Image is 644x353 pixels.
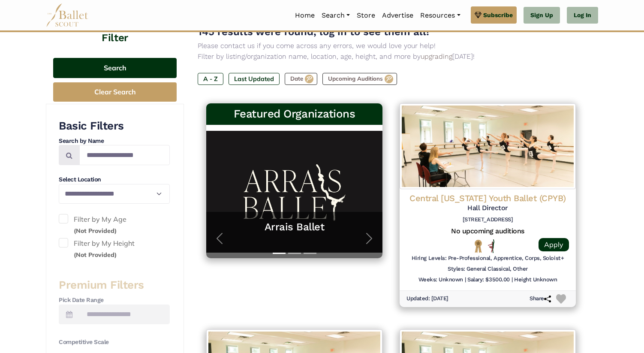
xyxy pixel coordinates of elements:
[353,6,379,24] a: Store
[421,52,452,60] a: upgrading
[567,7,598,24] a: Log In
[467,276,509,284] h6: Salary: $3500.00
[198,51,584,62] p: Filter by listing/organization name, location, age, height, and more by [DATE]!
[53,58,177,78] button: Search
[53,82,177,102] button: Clear Search
[473,239,484,253] img: National
[379,6,417,24] a: Advertise
[483,10,513,20] span: Subscribe
[514,276,557,284] h6: Height Unknown
[74,251,117,259] small: (Not Provided)
[285,73,317,85] label: Date
[59,175,170,184] h4: Select Location
[59,137,170,145] h4: Search by Name
[488,239,494,253] img: All
[292,6,318,24] a: Home
[288,248,301,258] button: Slide 2
[406,295,448,302] h6: Updated: [DATE]
[475,10,481,20] img: gem.svg
[59,296,170,305] h4: Pick Date Range
[304,248,316,258] button: Slide 3
[198,73,223,85] label: A - Z
[318,6,353,24] a: Search
[322,73,397,85] label: Upcoming Auditions
[59,278,170,293] h3: Premium Filters
[400,103,576,189] img: Logo
[59,338,170,347] h4: Competitive Scale
[465,276,466,284] h6: |
[539,238,569,251] a: Apply
[215,220,374,234] a: Arrais Ballet
[198,40,584,51] p: Please contact us if you come across any errors, we would love your help!
[273,248,286,258] button: Slide 1
[59,119,170,133] h3: Basic Filters
[556,294,566,304] img: Heart
[418,276,463,284] h6: Weeks: Unknown
[59,214,170,236] label: Filter by My Age
[530,295,551,302] h6: Share
[512,276,513,284] h6: |
[213,107,376,121] h3: Featured Organizations
[406,216,569,223] h6: [STREET_ADDRESS]
[229,73,280,85] label: Last Updated
[448,266,528,273] h6: Styles: General Classical, Other
[79,145,170,165] input: Search by names...
[524,7,560,24] a: Sign Up
[417,6,463,24] a: Resources
[74,227,117,235] small: (Not Provided)
[412,255,564,262] h6: Hiring Levels: Pre-Professional, Apprentice, Corps, Soloist+
[406,227,569,236] h5: No upcoming auditions
[59,238,170,260] label: Filter by My Height
[406,204,569,213] h5: Hall Director
[471,6,517,24] a: Subscribe
[406,193,569,204] h4: Central [US_STATE] Youth Ballet (CPYB)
